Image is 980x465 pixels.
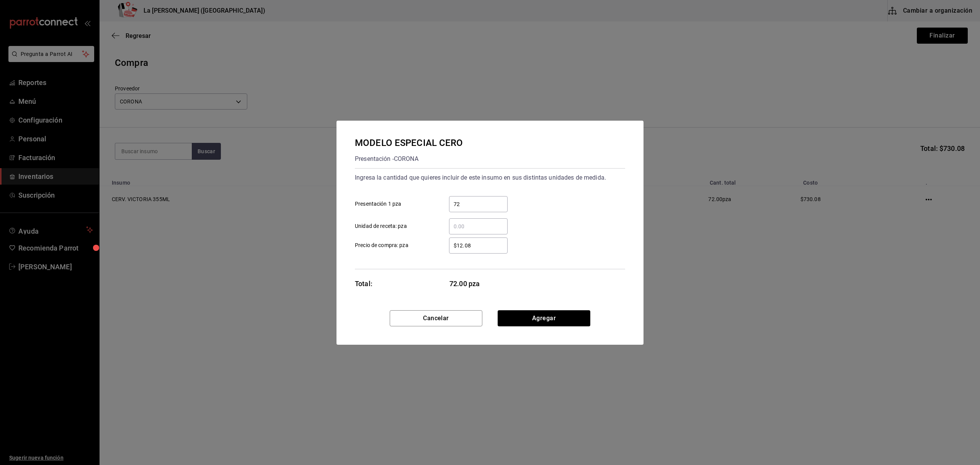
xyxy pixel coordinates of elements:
[449,200,508,209] input: Presentación 1 pza
[355,172,625,184] div: Ingresa la cantidad que quieres incluir de este insumo en sus distintas unidades de medida.
[355,222,407,230] span: Unidad de receta: pza
[355,241,408,249] span: Precio de compra: pza
[355,153,463,165] div: Presentación - CORONA
[355,200,401,208] span: Presentación 1 pza
[390,310,482,326] button: Cancelar
[355,278,372,289] div: Total:
[355,136,463,150] div: MODELO ESPECIAL CERO
[449,241,508,250] input: Precio de compra: pza
[449,278,508,289] span: 72.00 pza
[449,222,508,231] input: Unidad de receta: pza
[498,310,590,326] button: Agregar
